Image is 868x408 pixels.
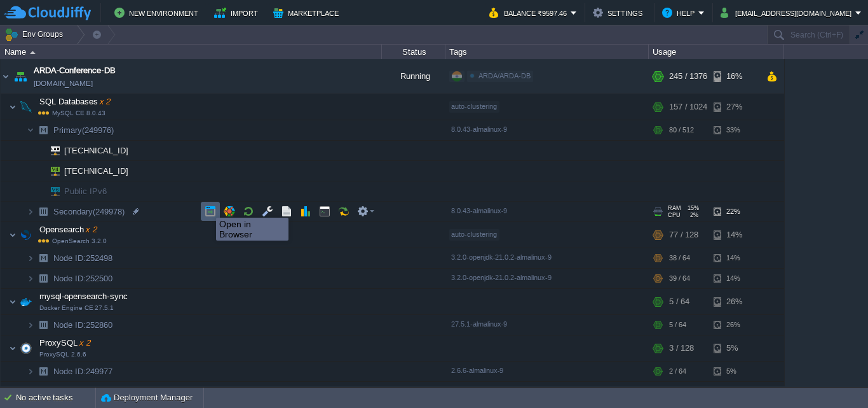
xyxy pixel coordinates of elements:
[34,269,52,288] img: AMDAwAAAACH5BAEAAAAALAAAAAABAAEAAAICRAEAOw==
[101,391,193,404] button: Deployment Manager
[42,161,60,181] img: AMDAwAAAACH5BAEAAAAALAAAAAABAAEAAAICRAEAOw==
[27,269,34,288] img: AMDAwAAAACH5BAEAAAAALAAAAAABAAEAAAICRAEAOw==
[27,315,34,335] img: AMDAwAAAACH5BAEAAAAALAAAAAABAAEAAAICRAEAOw==
[63,166,130,176] a: [TECHNICAL_ID]
[38,338,92,348] a: ProxySQLx 2ProxySQL 2.6.6
[52,125,116,136] span: Primary
[668,212,681,218] span: CPU
[1,45,381,59] div: Name
[63,141,130,160] span: [TECHNICAL_ID]
[9,289,17,314] img: AMDAwAAAACH5BAEAAAAALAAAAAABAAEAAAICRAEAOw==
[34,120,52,140] img: AMDAwAAAACH5BAEAAAAALAAAAAABAAEAAAICRAEAOw==
[714,289,755,314] div: 26%
[714,120,755,140] div: 33%
[273,5,342,20] button: Marketplace
[714,335,755,361] div: 5%
[714,269,755,288] div: 14%
[451,253,552,261] span: 3.2.0-openjdk-21.0.2-almalinux-9
[451,230,497,238] span: auto-clustering
[4,5,91,21] img: CloudJiffy
[52,273,114,284] a: Node ID:252500
[52,253,114,264] a: Node ID:252498
[34,382,52,402] img: AMDAwAAAACH5BAEAAAAALAAAAAABAAEAAAICRAEAOw==
[714,222,755,248] div: 14%
[11,59,29,94] img: AMDAwAAAACH5BAEAAAAALAAAAAABAAEAAAICRAEAOw==
[38,237,107,244] span: OpenSearch 3.2.0
[17,289,35,314] img: AMDAwAAAACH5BAEAAAAALAAAAAABAAEAAAICRAEAOw==
[38,97,112,106] a: SQL Databasesx 2MySQL CE 8.0.43
[669,59,707,94] div: 245 / 1376
[52,273,114,284] span: 252500
[52,253,114,264] span: 252498
[82,125,114,135] span: (249976)
[38,337,92,348] span: ProxySQL
[63,186,109,196] a: Public IPv6
[714,94,755,120] div: 27%
[52,366,114,377] span: 249977
[34,362,52,381] img: AMDAwAAAACH5BAEAAAAALAAAAAABAAEAAAICRAEAOw==
[34,77,93,90] span: [DOMAIN_NAME]
[17,94,35,120] img: AMDAwAAAACH5BAEAAAAALAAAAAABAAEAAAICRAEAOw==
[84,225,97,234] span: x 2
[669,289,689,314] div: 5 / 64
[38,224,98,235] span: Opensearch
[686,205,699,211] span: 15%
[383,45,445,59] div: Status
[34,181,42,201] img: AMDAwAAAACH5BAEAAAAALAAAAAABAAEAAAICRAEAOw==
[38,96,112,107] span: SQL Databases
[478,72,531,80] span: ARDA/ARDA-DB
[27,382,34,402] img: AMDAwAAAACH5BAEAAAAALAAAAAABAAEAAAICRAEAOw==
[662,5,698,20] button: Help
[42,181,60,201] img: AMDAwAAAACH5BAEAAAAALAAAAAABAAEAAAICRAEAOw==
[39,304,114,312] span: Docker Engine CE 27.5.1
[593,5,646,20] button: Settings
[52,320,114,330] span: 252860
[451,320,507,328] span: 27.5.1-almalinux-9
[815,357,855,395] iframe: chat widget
[714,362,755,381] div: 5%
[52,320,114,330] a: Node ID:252860
[114,5,202,20] button: New Environment
[669,362,686,381] div: 2 / 64
[451,102,497,110] span: auto-clustering
[34,248,52,268] img: AMDAwAAAACH5BAEAAAAALAAAAAABAAEAAAICRAEAOw==
[669,269,690,288] div: 39 / 64
[39,351,86,358] span: ProxySQL 2.6.6
[451,125,507,133] span: 8.0.43-almalinux-9
[9,222,17,248] img: AMDAwAAAACH5BAEAAAAALAAAAAABAAEAAAICRAEAOw==
[721,5,855,20] button: [EMAIL_ADDRESS][DOMAIN_NAME]
[669,120,694,140] div: 80 / 512
[669,335,694,361] div: 3 / 128
[382,59,445,94] div: Running
[98,97,111,106] span: x 2
[53,320,86,330] span: Node ID:
[668,205,681,211] span: RAM
[27,248,34,268] img: AMDAwAAAACH5BAEAAAAALAAAAAABAAEAAAICRAEAOw==
[451,207,507,215] span: 8.0.43-almalinux-9
[38,291,130,302] span: mysql-opensearch-sync
[30,51,36,54] img: AMDAwAAAACH5BAEAAAAALAAAAAABAAEAAAICRAEAOw==
[78,338,90,348] span: x 2
[669,382,686,402] div: 1 / 64
[4,25,67,43] button: Env Groups
[214,5,262,20] button: Import
[38,225,98,234] a: Opensearchx 2OpenSearch 3.2.0
[17,222,35,248] img: AMDAwAAAACH5BAEAAAAALAAAAAABAAEAAAICRAEAOw==
[53,367,86,376] span: Node ID:
[53,274,86,283] span: Node ID:
[669,94,707,120] div: 157 / 1024
[451,274,552,281] span: 3.2.0-openjdk-21.0.2-almalinux-9
[9,94,17,120] img: AMDAwAAAACH5BAEAAAAALAAAAAABAAEAAAICRAEAOw==
[669,222,698,248] div: 77 / 128
[714,315,755,335] div: 26%
[53,253,86,263] span: Node ID:
[52,206,126,217] a: Secondary(249978)
[219,219,285,239] div: Open in Browser
[27,362,34,381] img: AMDAwAAAACH5BAEAAAAALAAAAAABAAEAAAICRAEAOw==
[34,202,52,222] img: AMDAwAAAACH5BAEAAAAALAAAAAABAAEAAAICRAEAOw==
[34,64,116,77] a: ARDA-Conference-DB
[446,45,648,59] div: Tags
[17,335,35,361] img: AMDAwAAAACH5BAEAAAAALAAAAAABAAEAAAICRAEAOw==
[714,59,755,94] div: 16%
